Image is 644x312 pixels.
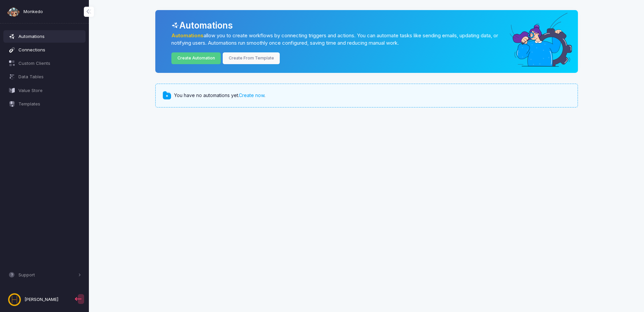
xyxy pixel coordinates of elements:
[18,47,81,53] span: Connections
[8,293,21,306] img: profile
[7,5,43,18] a: Monkedo
[3,290,73,309] a: [PERSON_NAME]
[171,52,221,64] a: Create Automation
[3,44,86,56] a: Connections
[239,92,264,98] a: Create now
[171,32,507,47] p: allow you to create workflows by connecting triggers and actions. You can automate tasks like sen...
[23,8,43,15] span: Monkedo
[3,84,86,96] a: Value Store
[18,33,81,40] span: Automations
[3,71,86,83] a: Data Tables
[3,57,86,70] a: Custom Clients
[18,101,81,107] span: Templates
[18,272,76,278] span: Support
[24,296,58,303] span: [PERSON_NAME]
[223,52,280,64] a: Create From Template
[171,33,204,39] a: Automations
[18,60,81,67] span: Custom Clients
[3,269,86,281] button: Support
[3,98,86,110] a: Templates
[18,74,81,80] span: Data Tables
[171,19,568,32] div: Automations
[3,30,86,42] a: Automations
[174,92,265,99] span: You have no automations yet. .
[7,5,20,18] img: monkedo-logo-dark.png
[18,87,81,94] span: Value Store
